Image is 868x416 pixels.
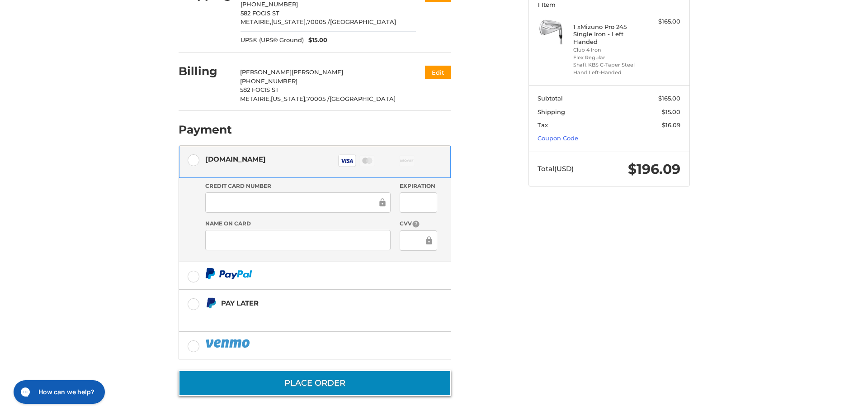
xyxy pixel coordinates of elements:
[221,296,394,311] div: Pay Later
[241,36,304,45] span: UPS® (UPS® Ground)
[240,77,297,85] span: [PHONE_NUMBER]
[240,86,279,93] span: 582 FOCIS ST
[179,123,232,137] h2: Payment
[628,161,680,177] span: $196.09
[538,95,563,102] span: Subtotal
[538,134,578,142] a: Coupon Code
[573,69,642,77] li: Hand Left-Handed
[400,182,437,190] label: Expiration
[241,18,271,25] span: METAIRIE,
[573,46,642,54] li: Club 4 Iron
[645,17,680,26] div: $165.00
[425,66,451,79] button: Edit
[205,152,266,167] div: [DOMAIN_NAME]
[538,1,680,8] h3: 1 Item
[240,95,271,102] span: METAIRIE,
[240,68,292,76] span: [PERSON_NAME]
[9,377,108,407] iframe: Gorgias live chat messenger
[662,108,680,115] span: $15.00
[292,68,343,76] span: [PERSON_NAME]
[179,370,451,396] button: Place Order
[304,36,327,45] span: $15.00
[205,268,252,279] img: PayPal icon
[307,95,330,102] span: 70005 /
[538,121,548,129] span: Tax
[241,10,279,17] span: 582 FOCIS ST
[205,297,217,309] img: Pay Later icon
[658,95,680,102] span: $165.00
[179,64,231,78] h2: Billing
[538,164,574,173] span: Total (USD)
[573,23,642,45] h4: 1 x Mizuno Pro 245 Single Iron - Left Handed
[330,95,396,102] span: [GEOGRAPHIC_DATA]
[400,220,437,228] label: CVV
[330,18,396,25] span: [GEOGRAPHIC_DATA]
[205,312,394,320] iframe: PayPal Message 1
[307,18,330,25] span: 70005 /
[205,182,391,190] label: Credit Card Number
[662,121,680,129] span: $16.09
[205,220,391,228] label: Name on Card
[241,0,298,8] span: [PHONE_NUMBER]
[205,338,251,349] img: PayPal icon
[271,95,307,102] span: [US_STATE],
[573,54,642,62] li: Flex Regular
[271,18,307,25] span: [US_STATE],
[573,61,642,69] li: Shaft KBS C-Taper Steel
[538,108,565,115] span: Shipping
